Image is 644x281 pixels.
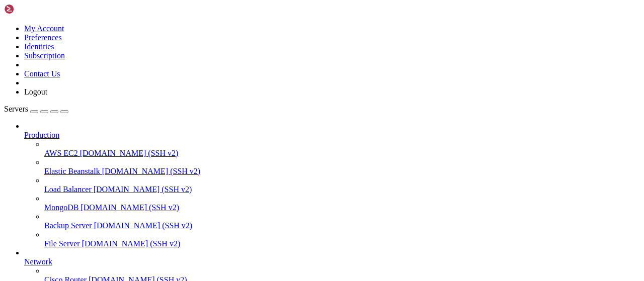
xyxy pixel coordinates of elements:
[24,51,65,60] a: Subscription
[24,131,640,140] a: Production
[94,185,192,194] span: [DOMAIN_NAME] (SSH v2)
[44,185,640,194] a: Load Balancer [DOMAIN_NAME] (SSH v2)
[24,257,640,266] a: Network
[44,230,640,248] li: File Server [DOMAIN_NAME] (SSH v2)
[44,167,100,175] span: Elastic Beanstalk
[44,212,640,230] li: Backup Server [DOMAIN_NAME] (SSH v2)
[24,131,59,139] span: Production
[24,257,52,266] span: Network
[44,239,640,248] a: File Server [DOMAIN_NAME] (SSH v2)
[102,167,201,175] span: [DOMAIN_NAME] (SSH v2)
[44,221,92,230] span: Backup Server
[44,149,640,158] a: AWS EC2 [DOMAIN_NAME] (SSH v2)
[44,158,640,176] li: Elastic Beanstalk [DOMAIN_NAME] (SSH v2)
[44,194,640,212] li: MongoDB [DOMAIN_NAME] (SSH v2)
[24,122,640,248] li: Production
[44,239,80,248] span: File Server
[4,105,28,113] span: Servers
[44,203,78,212] span: MongoDB
[44,185,92,194] span: Load Balancer
[24,33,62,42] a: Preferences
[24,24,64,33] a: My Account
[24,42,54,51] a: Identities
[44,149,78,157] span: AWS EC2
[80,203,179,212] span: [DOMAIN_NAME] (SSH v2)
[44,167,640,176] a: Elastic Beanstalk [DOMAIN_NAME] (SSH v2)
[44,221,640,230] a: Backup Server [DOMAIN_NAME] (SSH v2)
[24,87,47,96] a: Logout
[24,69,60,78] a: Contact Us
[4,105,68,113] a: Servers
[44,176,640,194] li: Load Balancer [DOMAIN_NAME] (SSH v2)
[82,239,181,248] span: [DOMAIN_NAME] (SSH v2)
[44,203,640,212] a: MongoDB [DOMAIN_NAME] (SSH v2)
[44,140,640,158] li: AWS EC2 [DOMAIN_NAME] (SSH v2)
[4,4,62,14] img: Shellngn
[94,221,193,230] span: [DOMAIN_NAME] (SSH v2)
[80,149,179,157] span: [DOMAIN_NAME] (SSH v2)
